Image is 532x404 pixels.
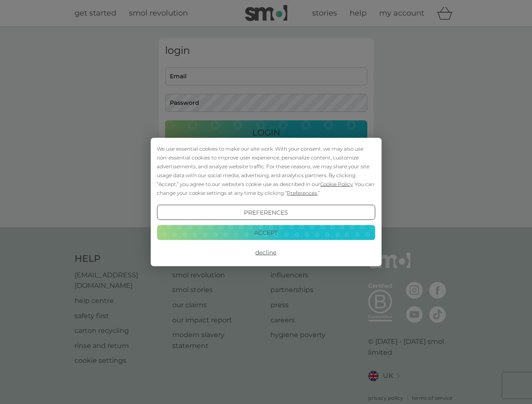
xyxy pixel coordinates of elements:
[157,225,375,240] button: Accept
[287,190,317,196] span: Preferences
[157,144,375,197] div: We use essential cookies to make our site work. With your consent, we may also use non-essential ...
[320,181,353,187] span: Cookie Policy
[150,138,381,266] div: Cookie Consent Prompt
[157,245,375,260] button: Decline
[157,205,375,220] button: Preferences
